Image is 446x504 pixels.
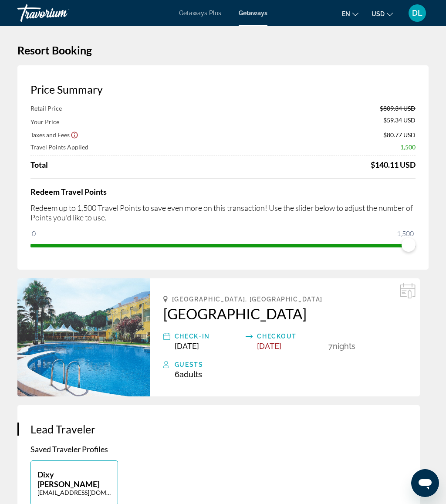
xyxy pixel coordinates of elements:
h4: Redeem Travel Points [30,187,416,196]
button: Change currency [372,7,393,20]
span: Your Price [30,118,59,125]
span: en [342,10,350,17]
span: 6 [175,370,202,379]
span: Taxes and Fees [30,131,70,139]
span: Total [30,160,48,169]
span: 7 [328,342,333,351]
span: [GEOGRAPHIC_DATA], [GEOGRAPHIC_DATA] [172,296,323,303]
span: ngx-slider [402,238,416,252]
iframe: Botón para iniciar la ventana de mensajería [411,469,439,497]
p: Dixy [PERSON_NAME] [37,470,111,489]
a: [GEOGRAPHIC_DATA] [163,305,407,322]
button: Show Taxes and Fees disclaimer [71,131,78,139]
span: USD [372,10,385,17]
div: Checkout [257,331,324,342]
span: $809.34 USD [380,105,416,112]
span: $59.34 USD [383,116,416,126]
div: Check-In [175,331,242,342]
p: Redeem up to 1,500 Travel Points to save even more on this transaction! Use the slider below to a... [30,203,416,222]
img: Parque Denia Club [17,278,150,396]
span: $80.77 USD [383,131,416,139]
span: 1,500 [395,228,415,239]
h3: Price Summary [30,83,416,96]
div: $140.11 USD [371,160,416,169]
button: Show Taxes and Fees breakdown [30,130,78,139]
span: Adults [179,370,202,379]
span: Nights [333,342,355,351]
a: Travorium [17,2,105,24]
span: [DATE] [257,342,281,351]
span: [DATE] [175,342,199,351]
span: Travel Points Applied [30,143,88,151]
p: [EMAIL_ADDRESS][DOMAIN_NAME] [37,489,111,496]
ngx-slider: ngx-slider [30,244,416,246]
h3: Lead Traveler [30,423,407,436]
button: User Menu [406,4,429,22]
a: Getaways Plus [179,10,221,17]
h1: Resort Booking [17,44,429,57]
div: Guests [175,359,407,370]
span: 1,500 [400,143,416,151]
span: Retail Price [30,105,62,112]
span: DL [412,9,422,17]
span: 0 [30,228,37,239]
a: Getaways [239,10,267,17]
button: Change language [342,7,358,20]
p: Saved Traveler Profiles [30,444,407,454]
